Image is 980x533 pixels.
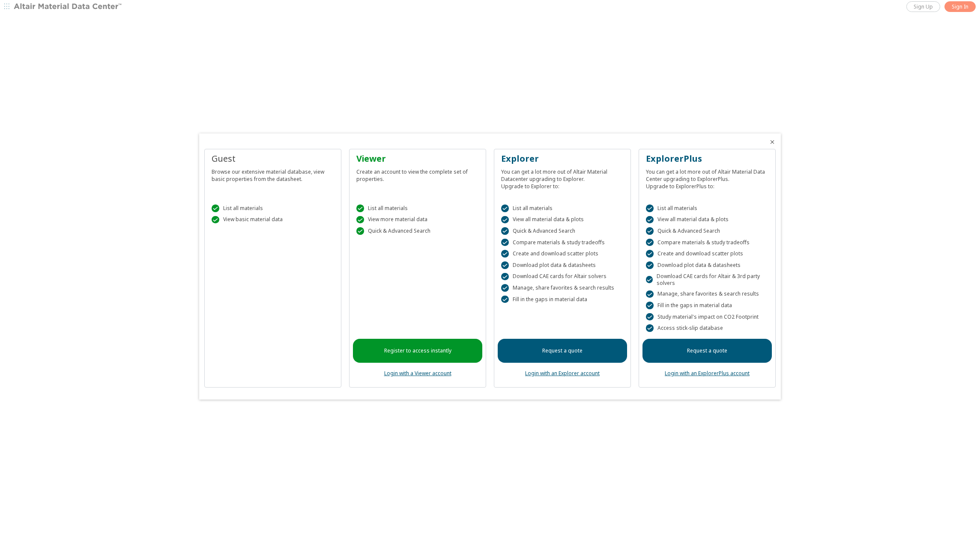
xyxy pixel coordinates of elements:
[769,139,776,145] button: Close
[356,204,479,212] div: List all materials
[646,261,768,269] div: Download plot data & datasheets
[356,227,479,235] div: Quick & Advanced Search
[646,324,654,332] div: 
[501,239,624,246] div: Compare materials & study tradeoffs
[353,339,482,363] a: Register to access instantly
[501,227,509,235] div: 
[501,250,624,258] div: Create and download scatter plots
[384,370,451,377] a: Login with a Viewer account
[501,250,509,258] div: 
[501,273,624,281] div: Download CAE cards for Altair solvers
[646,290,654,298] div: 
[646,239,768,246] div: Compare materials & study tradeoffs
[212,165,334,183] div: Browse our extensive material database, view basic properties from the datasheet.
[501,273,509,281] div: 
[646,227,654,235] div: 
[646,216,768,224] div: View all material data & plots
[501,216,509,224] div: 
[501,296,624,303] div: Fill in the gaps in material data
[501,227,624,235] div: Quick & Advanced Search
[646,227,768,235] div: Quick & Advanced Search
[498,339,627,363] a: Request a quote
[646,153,768,165] div: ExplorerPlus
[501,261,509,269] div: 
[642,339,772,363] a: Request a quote
[501,165,624,190] div: You can get a lot more out of Altair Material Datacenter upgrading to Explorer. Upgrade to Explor...
[212,216,219,224] div: 
[501,261,624,269] div: Download plot data & datasheets
[646,276,653,284] div: 
[212,153,334,165] div: Guest
[646,313,768,321] div: Study material's impact on CO2 Footprint
[646,290,768,298] div: Manage, share favorites & search results
[646,216,654,224] div: 
[646,302,654,309] div: 
[646,250,768,258] div: Create and download scatter plots
[501,204,509,212] div: 
[665,370,750,377] a: Login with an ExplorerPlus account
[646,324,768,332] div: Access stick-slip database
[646,250,654,258] div: 
[646,239,654,246] div: 
[356,204,364,212] div: 
[501,216,624,224] div: View all material data & plots
[646,204,654,212] div: 
[646,273,768,287] div: Download CAE cards for Altair & 3rd party solvers
[356,216,479,224] div: View more material data
[501,204,624,212] div: List all materials
[646,261,654,269] div: 
[501,296,509,303] div: 
[212,204,334,212] div: List all materials
[356,153,479,165] div: Viewer
[501,284,624,292] div: Manage, share favorites & search results
[501,284,509,292] div: 
[501,153,624,165] div: Explorer
[646,204,768,212] div: List all materials
[356,165,479,183] div: Create an account to view the complete set of properties.
[646,165,768,190] div: You can get a lot more out of Altair Material Data Center upgrading to ExplorerPlus. Upgrade to E...
[646,302,768,309] div: Fill in the gaps in material data
[501,239,509,246] div: 
[646,313,654,321] div: 
[212,204,219,212] div: 
[356,227,364,235] div: 
[212,216,334,224] div: View basic material data
[356,216,364,224] div: 
[525,370,600,377] a: Login with an Explorer account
